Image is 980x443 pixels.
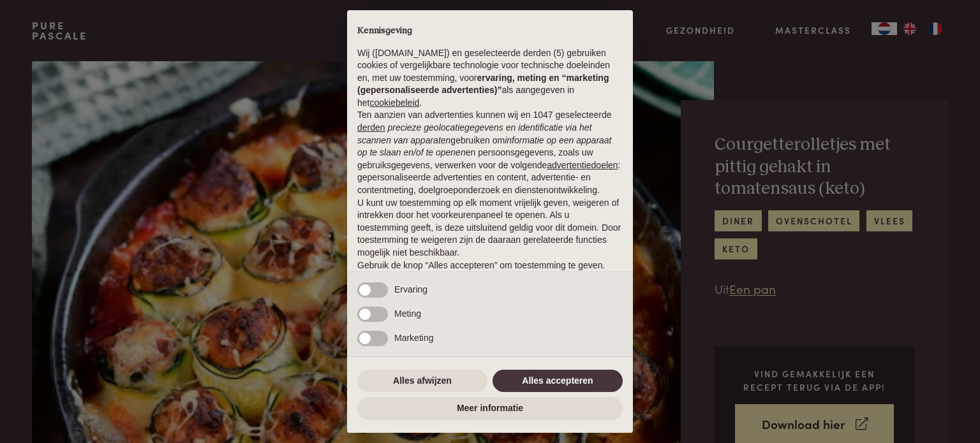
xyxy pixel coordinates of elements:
em: informatie op een apparaat op te slaan en/of te openen [357,135,612,158]
em: precieze geolocatiegegevens en identificatie via het scannen van apparaten [357,122,591,145]
span: Meting [394,309,421,319]
button: advertentiedoelen [547,159,618,172]
strong: ervaring, meting en “marketing (gepersonaliseerde advertenties)” [357,73,609,96]
span: Marketing [394,333,433,343]
a: cookiebeleid [369,98,419,108]
p: Ten aanzien van advertenties kunnen wij en 1047 geselecteerde gebruiken om en persoonsgegevens, z... [357,109,623,196]
button: Alles afwijzen [357,370,487,393]
h2: Kennisgeving [357,25,623,37]
p: Wij ([DOMAIN_NAME]) en geselecteerde derden (5) gebruiken cookies of vergelijkbare technologie vo... [357,47,623,110]
p: U kunt uw toestemming op elk moment vrijelijk geven, weigeren of intrekken door het voorkeurenpan... [357,197,623,259]
p: Gebruik de knop “Alles accepteren” om toestemming te geven. Gebruik de knop “Alles afwijzen” om d... [357,259,623,297]
button: Alles accepteren [493,370,623,393]
span: Ervaring [394,284,427,294]
button: Meer informatie [357,397,623,420]
button: derden [357,122,385,134]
